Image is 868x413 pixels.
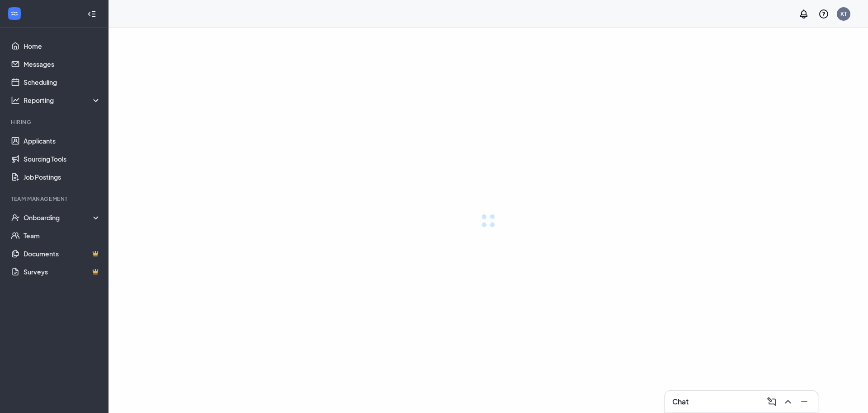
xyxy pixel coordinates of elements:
[24,132,101,150] a: Applicants
[24,55,101,73] a: Messages
[87,9,96,19] svg: Collapse
[818,9,829,19] svg: QuestionInfo
[11,213,20,222] svg: UserCheck
[24,213,101,222] div: Onboarding
[11,96,20,105] svg: Analysis
[799,396,810,407] svg: Minimize
[798,9,809,19] svg: Notifications
[780,394,794,409] button: ChevronUp
[24,150,101,168] a: Sourcing Tools
[24,227,101,245] a: Team
[764,394,778,409] button: ComposeMessage
[24,96,101,105] div: Reporting
[24,245,101,263] a: DocumentsCrown
[783,396,793,407] svg: ChevronUp
[10,9,19,18] svg: WorkstreamLogo
[840,10,847,18] div: KT
[11,118,99,126] div: Hiring
[24,73,101,91] a: Scheduling
[24,168,101,186] a: Job Postings
[766,396,777,407] svg: ComposeMessage
[11,195,99,203] div: Team Management
[672,397,689,407] h3: Chat
[24,37,101,55] a: Home
[24,263,101,281] a: SurveysCrown
[796,394,811,409] button: Minimize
